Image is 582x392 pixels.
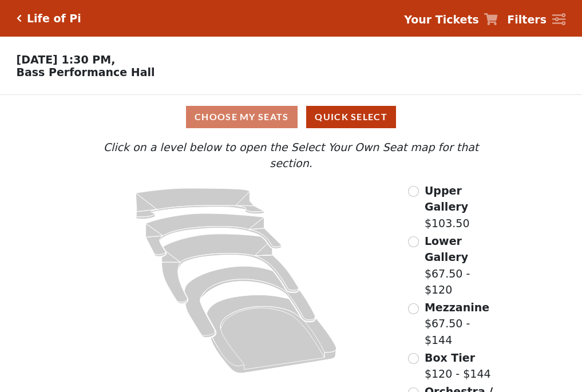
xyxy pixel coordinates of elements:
a: Filters [507,11,565,28]
strong: Filters [507,13,547,26]
p: Click on a level below to open the Select Your Own Seat map for that section. [81,139,501,172]
label: $67.50 - $144 [425,299,501,349]
path: Upper Gallery - Seats Available: 163 [136,188,264,219]
label: $67.50 - $120 [425,233,501,298]
button: Quick Select [306,106,396,128]
a: Your Tickets [404,11,498,28]
h5: Life of Pi [27,12,81,25]
path: Lower Gallery - Seats Available: 60 [146,213,282,256]
span: Box Tier [425,351,475,364]
label: $103.50 [425,183,501,232]
a: Click here to go back to filters [17,14,22,22]
span: Upper Gallery [425,184,468,213]
span: Lower Gallery [425,235,468,264]
path: Orchestra / Parterre Circle - Seats Available: 30 [207,295,337,373]
span: Mezzanine [425,301,489,314]
strong: Your Tickets [404,13,479,26]
label: $120 - $144 [425,350,491,382]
